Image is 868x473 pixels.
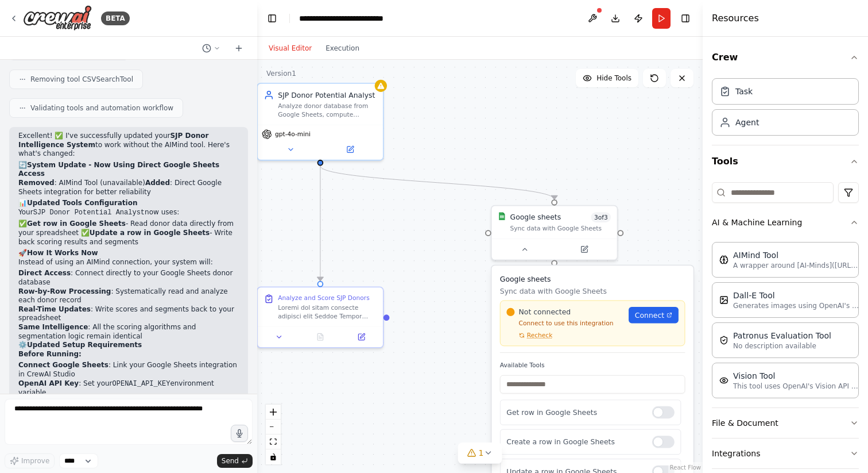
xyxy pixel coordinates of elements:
strong: Get row in Google Sheets [27,220,126,228]
strong: Removed [18,179,55,187]
p: Generates images using OpenAI's Dall-E model. [733,301,859,310]
div: Agent [735,117,759,128]
div: AIMind Tool [733,249,859,261]
li: : Systematically read and analyze each donor record [18,287,239,305]
button: fit view [266,434,281,449]
button: Open in side panel [555,243,613,255]
div: Loremi dol sitam consecte adipisci elit Seddoe Tempor (incididuntu LAB: {etdoloremag_ali}) eni ad... [278,304,377,320]
button: Start a new chat [230,41,248,55]
strong: Connect Google Sheets [18,361,108,369]
button: zoom in [266,405,281,420]
p: This tool uses OpenAI's Vision API to describe the contents of an image. [733,382,859,391]
button: File & Document [712,408,859,438]
button: Execution [319,41,366,55]
strong: Updated Setup Requirements [27,341,142,349]
button: Visual Editor [262,41,319,55]
div: SJP Donor Potential AnalystAnalyze donor database from Google Sheets, compute transparent Potenti... [257,83,384,161]
li: : Link your Google Sheets integration in CrewAI Studio [18,361,239,379]
button: Hide right sidebar [677,10,693,26]
span: Validating tools and automation workflow [30,103,173,113]
p: Excellent! ✅ I've successfully updated your to work without the AIMind tool. Here's what's changed: [18,132,239,159]
div: Task [735,86,753,97]
p: No description available [733,341,831,351]
button: Crew [712,41,859,74]
button: Open in side panel [321,143,379,155]
li: : Set your environment variable [18,379,239,398]
img: Google Sheets [498,212,506,220]
button: 1 [458,443,502,464]
h2: 🔄 [18,161,239,179]
div: BETA [101,11,130,25]
button: Hide left sidebar [264,10,280,26]
button: AI & Machine Learning [712,207,859,237]
button: Open in side panel [344,331,379,343]
g: Edge from 6caee950-0ccd-40ac-8fc4-20466d6aa302 to 960e5245-2eda-41c2-8230-9224f5b49ac1 [315,166,325,281]
span: gpt-4o-mini [275,130,311,138]
p: Create a row in Google Sheets [506,437,644,447]
div: Dall-E Tool [733,290,859,301]
strong: Same Intelligence [18,323,88,331]
img: VisionTool [719,376,728,385]
span: Recheck [527,332,553,340]
span: Removing tool CSVSearchTool [30,75,133,84]
span: Improve [21,456,49,466]
h3: Google sheets [500,274,685,284]
p: A wrapper around [AI-Minds]([URL][DOMAIN_NAME]). Useful for when you need answers to questions fr... [733,261,859,270]
span: Hide Tools [596,74,631,83]
button: Tools [712,145,859,178]
h2: 🚀 [18,249,239,258]
span: Number of enabled actions [591,212,611,222]
button: Switch to previous chat [197,41,225,55]
p: : AIMind Tool (unavailable) : Direct Google Sheets integration for better reliability [18,179,239,197]
img: PatronusEvalTool [719,336,728,345]
strong: Real-Time Updates [18,305,91,313]
p: Get row in Google Sheets [506,407,644,418]
div: Version 1 [266,69,296,78]
p: ✅ - Read donor data directly from your spreadsheet ✅ - Write back scoring results and segments [18,220,239,247]
nav: breadcrumb [299,13,415,24]
label: Available Tools [500,361,685,369]
div: Patronus Evaluation Tool [733,330,831,341]
p: Sync data with Google Sheets [500,286,685,297]
li: : All the scoring algorithms and segmentation logic remain identical [18,323,239,341]
button: Improve [5,453,55,468]
div: Vision Tool [733,370,859,382]
img: DallETool [719,295,728,305]
span: Connect [635,310,664,320]
button: Recheck [506,332,552,340]
strong: System Update - Now Using Direct Google Sheets Access [18,161,219,178]
li: : Connect directly to your Google Sheets donor database [18,269,239,287]
strong: Before Running: [18,350,82,358]
img: Logo [23,5,92,31]
g: Edge from 6caee950-0ccd-40ac-8fc4-20466d6aa302 to 98751875-1527-467c-b186-f17a8628fd3b [315,166,559,200]
span: Not connected [519,307,571,317]
li: : Write scores and segments back to your spreadsheet [18,305,239,323]
div: React Flow controls [266,405,281,464]
button: toggle interactivity [266,449,281,464]
p: Instead of using an AIMind connection, your system will: [18,258,239,267]
h4: Resources [712,11,759,25]
div: Analyze and Score SJP DonorsLoremi dol sitam consecte adipisci elit Seddoe Tempor (incididuntu LA... [257,287,384,348]
strong: Added [145,179,170,187]
img: AIMindTool [719,255,728,264]
p: Connect to use this integration [506,319,622,327]
div: AI & Machine Learning [712,237,859,407]
div: Analyze and Score SJP Donors [278,294,369,302]
button: zoom out [266,420,281,434]
div: Google SheetsGoogle sheets3of3Sync data with Google SheetsGoogle sheetsSync data with Google Shee... [491,205,618,261]
span: 1 [479,447,484,459]
strong: Row-by-Row Processing [18,287,111,295]
a: React Flow attribution [670,464,701,471]
strong: OpenAI API Key [18,379,79,387]
strong: SJP Donor Intelligence System [18,132,208,149]
h2: ⚙️ [18,341,239,350]
div: Analyze donor database from Google Sheets, compute transparent Potential Scores (0-100) using cap... [278,102,377,118]
button: Hide Tools [576,69,638,87]
strong: Direct Access [18,269,71,277]
strong: Update a row in Google Sheets [90,229,210,237]
strong: Updated Tools Configuration [27,199,137,207]
span: Send [222,456,239,466]
h2: 📊 [18,199,239,208]
div: Crew [712,74,859,145]
button: Integrations [712,439,859,468]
